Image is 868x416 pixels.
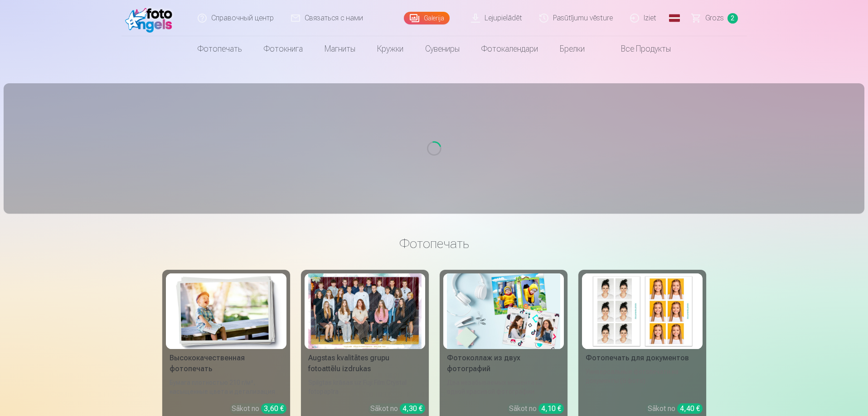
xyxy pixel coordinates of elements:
font: Универсальные фотопечати на документы (6 фото) [586,368,679,384]
font: Все продукты [621,44,671,53]
a: Фотокалендари [470,36,549,62]
font: Высококачественная фотопечать [170,354,245,373]
a: Кружки [366,36,414,62]
div: 4,10 € [538,403,564,414]
img: Высококачественная фотопечать [170,273,283,349]
a: Магниты [314,36,366,62]
div: Augstas kvalitātes grupu fotoattēlu izdrukas [305,353,425,374]
div: Sākot no [509,403,564,414]
div: Spilgtas krāsas uz Fuji Film Crystal fotopapīra [305,378,425,396]
font: Два незабываемых момента на одной красивой фотографии [447,379,543,395]
a: Все продукты [596,36,682,62]
img: /fa1 [125,4,177,33]
font: Сувениры [425,44,460,53]
font: Кружки [377,44,403,53]
a: Фотокнига [253,36,314,62]
div: 4,40 € [677,403,703,414]
a: Брелки [549,36,596,62]
div: Sākot no [370,403,425,414]
font: Фотокнига [264,44,303,53]
font: Фотопечать для документов [586,354,689,362]
div: Sākot no [648,403,703,414]
div: Sākot no [232,403,286,414]
font: Бумага плотностью 210 г/м², насыщенные цвета и детализация [170,379,275,395]
font: Фотокалендари [481,44,538,53]
font: Фотопечать [198,44,242,53]
font: Магниты [325,44,355,53]
font: Справочный центр [211,14,274,22]
font: Фотоколлаж из двух фотографий [447,354,520,373]
a: Сувениры [414,36,470,62]
font: Связаться с нами [305,14,363,22]
span: Grozs [705,13,724,24]
font: Брелки [560,44,585,53]
img: Фотоколлаж из двух фотографий [447,273,560,349]
font: Фотопечать [399,235,469,251]
div: 3,60 € [261,403,286,414]
img: Фотопечать для документов [586,273,699,349]
a: Galerija [404,12,450,24]
div: 4,30 € [400,403,425,414]
span: 2 [727,13,738,24]
a: Фотопечать [187,36,253,62]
